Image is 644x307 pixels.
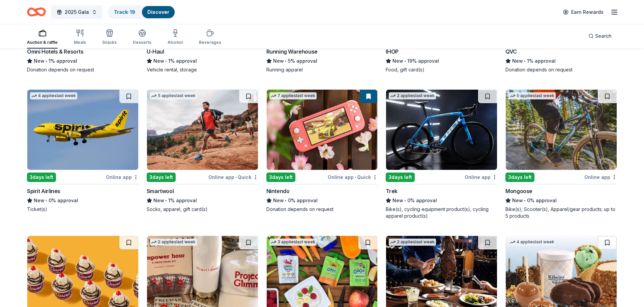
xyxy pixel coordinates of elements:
div: Alcohol [168,40,183,45]
div: Auction & raffle [27,40,58,45]
div: Socks, apparel, gift card(s) [147,206,258,213]
img: Image for Nintendo [267,90,378,170]
div: Ticket(s) [27,206,139,213]
div: 1% approval [27,57,139,65]
div: Nintendo [266,187,290,195]
img: Image for Mongoose [506,90,617,170]
span: • [405,198,406,203]
div: 0% approval [266,196,378,205]
span: • [355,175,356,180]
div: 2 applies last week [389,239,436,246]
span: New [34,196,45,205]
div: Desserts [133,40,151,45]
div: 7 applies last week [269,92,317,99]
div: 5% approval [266,57,378,65]
span: • [524,58,526,64]
div: Running Warehouse [266,48,318,56]
div: Online app [465,173,497,181]
div: Beverages [199,40,221,45]
div: Vehicle rental, storage [147,66,258,73]
div: Bike(s), Scooter(s), Apparel/gear products; up to 5 products [505,206,617,219]
div: Food, gift card(s) [386,66,497,73]
div: Meals [74,40,86,45]
span: New [273,196,284,205]
div: Mongoose [505,187,532,195]
button: Beverages [199,26,221,49]
div: Omni Hotels & Resorts [27,48,84,56]
div: Donation depends on request [27,66,139,73]
span: • [165,198,167,203]
button: Auction & raffle [27,26,58,49]
span: New [512,57,523,65]
span: • [235,175,237,180]
div: 3 days left [386,173,415,182]
span: New [512,196,523,205]
div: Online app Quick [208,173,258,181]
div: 0% approval [386,196,497,205]
div: 1% approval [147,196,258,205]
span: • [285,58,287,64]
div: 5 applies last week [150,92,197,99]
div: QVC [505,48,517,56]
div: 2 applies last week [389,92,436,99]
a: Discover [147,9,169,15]
div: Spirit Airlines [27,187,60,195]
span: • [524,198,526,203]
div: 3 days left [147,173,176,182]
div: 0% approval [505,196,617,205]
div: 4 applies last week [30,92,77,99]
span: • [285,198,287,203]
button: Desserts [133,26,151,49]
div: Bike(s), cycling equipment product(s), cycling apparel product(s) [386,206,497,219]
button: 2025 Gala [51,5,103,19]
button: Meals [74,26,86,49]
span: New [153,57,164,65]
div: 3 days left [505,173,534,182]
div: 0% approval [27,196,139,205]
span: • [46,58,47,64]
span: Search [595,32,612,40]
a: Image for Spirit Airlines4 applieslast week3days leftOnline appSpirit AirlinesNew•0% approvalTick... [27,89,139,213]
button: Snacks [102,26,117,49]
span: New [392,57,403,65]
div: 2 applies last week [150,239,197,246]
div: Running apparel [266,66,378,73]
button: Track· 19Discover [108,5,175,19]
div: Donation depends on request [266,206,378,213]
img: Image for Smartwool [147,90,258,170]
a: Image for Nintendo7 applieslast week3days leftOnline app•QuickNintendoNew•0% approvalDonation dep... [266,89,378,213]
div: 3 days left [27,173,56,182]
span: 2025 Gala [65,8,89,16]
div: Trek [386,187,397,195]
a: Image for Smartwool5 applieslast week3days leftOnline app•QuickSmartwoolNew•1% approvalSocks, app... [147,89,258,213]
div: Online app [584,173,617,181]
div: 3 applies last week [269,239,317,246]
a: Image for Trek 2 applieslast week3days leftOnline appTrekNew•0% approvalBike(s), cycling equipmen... [386,89,497,219]
div: 3 days left [266,173,295,182]
span: New [34,57,45,65]
div: 1% approval [505,57,617,65]
button: Search [583,29,617,43]
span: New [392,196,403,205]
div: Smartwool [147,187,174,195]
span: New [153,196,164,205]
a: Image for Mongoose5 applieslast week3days leftOnline appMongooseNew•0% approvalBike(s), Scooter(s... [505,89,617,219]
a: Track· 19 [114,9,135,15]
img: Image for Spirit Airlines [27,90,138,170]
div: Snacks [102,40,117,45]
span: • [405,58,406,64]
div: IHOP [386,48,398,56]
div: Online app Quick [328,173,378,181]
div: 1% approval [147,57,258,65]
span: New [273,57,284,65]
a: Home [27,4,46,20]
div: 5 applies last week [508,92,556,99]
div: U-Haul [147,48,164,56]
div: Online app [106,173,139,181]
span: • [46,198,47,203]
div: 19% approval [386,57,497,65]
img: Image for Trek [386,90,497,170]
div: Donation depends on request [505,66,617,73]
a: Earn Rewards [559,6,608,18]
button: Alcohol [168,26,183,49]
